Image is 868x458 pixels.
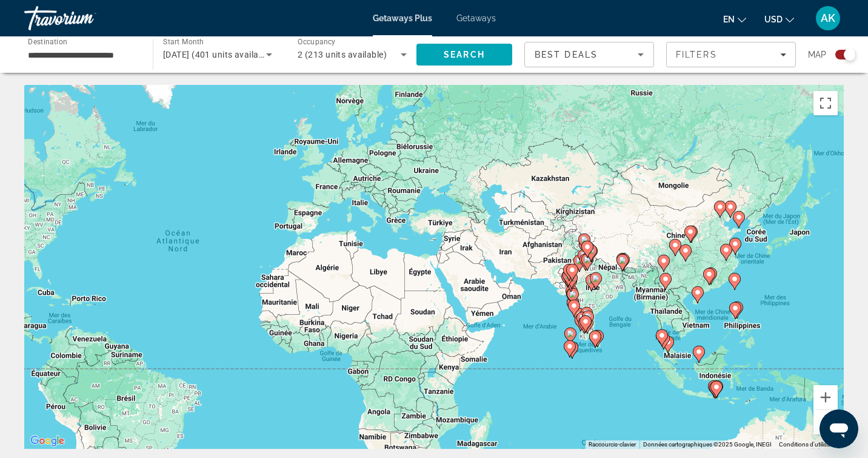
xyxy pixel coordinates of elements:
span: Best Deals [535,50,598,59]
span: 2 (213 units available) [298,50,387,59]
span: Destination [28,37,67,45]
a: Ouvrir cette zone dans Google Maps (s'ouvre dans une nouvelle fenêtre) [27,433,67,449]
img: Google [27,433,67,449]
mat-select: Sort by [535,47,644,62]
button: Search [416,44,512,66]
button: Basculer en plein écran [813,91,838,115]
a: Conditions d'utilisation (s'ouvre dans un nouvel onglet) [779,441,840,448]
span: Filters [676,50,717,59]
span: Occupancy [298,38,336,46]
button: Change language [723,10,746,28]
span: en [723,15,735,24]
a: Getaways [456,13,496,23]
input: Select destination [28,48,137,62]
span: Search [444,50,485,59]
button: Raccourcis-clavier [589,440,636,449]
button: Change currency [764,10,794,28]
a: Getaways Plus [373,13,432,23]
span: [DATE] (401 units available) [163,50,273,59]
button: Filters [666,42,796,67]
button: Zoom arrière [813,410,838,434]
span: Start Month [163,38,204,46]
span: Données cartographiques ©2025 Google, INEGI [643,441,772,448]
a: Travorium [24,2,145,34]
iframe: Bouton de lancement de la fenêtre de messagerie [820,409,858,448]
button: User Menu [812,5,844,31]
span: USD [764,15,783,24]
button: Zoom avant [813,385,838,409]
span: AK [821,12,835,24]
span: Map [808,46,826,63]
